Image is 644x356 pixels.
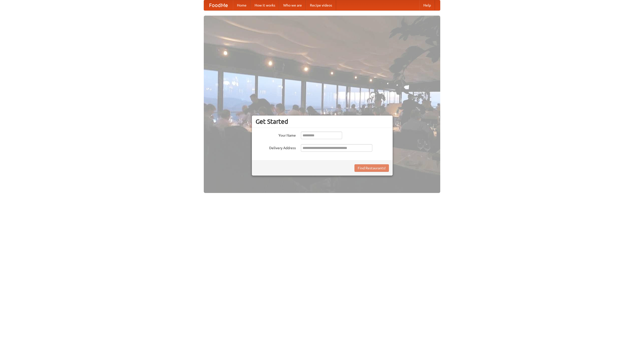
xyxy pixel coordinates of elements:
a: Recipe videos [306,0,336,10]
a: Who we are [279,0,306,10]
h3: Get Started [256,118,389,125]
a: FoodMe [204,0,233,10]
label: Your Name [256,132,296,138]
label: Delivery Address [256,144,296,150]
a: Help [419,0,435,10]
a: Home [233,0,251,10]
button: Find Restaurants! [354,164,389,172]
a: How it works [251,0,279,10]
